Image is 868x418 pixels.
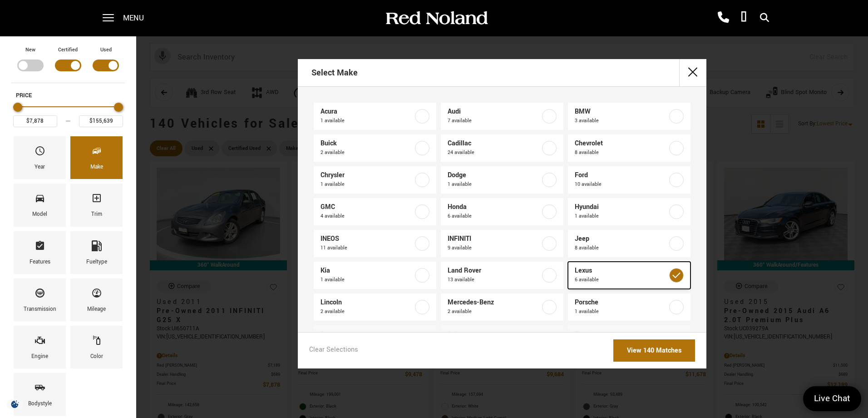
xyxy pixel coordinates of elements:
[448,203,540,212] span: Honda
[575,234,667,244] span: Jeep
[14,184,66,226] div: ModelModel
[5,399,25,409] img: Opt-Out Icon
[448,180,540,189] span: 1 available
[314,103,436,130] a: Acura1 available
[91,143,102,162] span: Make
[321,307,413,316] span: 2 available
[321,244,413,253] span: 11 available
[575,139,667,148] span: Chevrolet
[575,180,667,189] span: 10 available
[35,143,45,162] span: Year
[575,116,667,125] span: 3 available
[803,386,861,411] a: Live Chat
[321,266,413,275] span: Kia
[448,234,540,244] span: INFINITI
[14,373,66,416] div: BodystyleBodystyle
[575,148,667,157] span: 8 available
[91,209,102,219] div: Trim
[568,325,690,353] a: Toyota11 available
[28,399,52,409] div: Bodystyle
[575,171,667,180] span: Ford
[575,307,667,316] span: 1 available
[314,166,436,194] a: Chrysler1 available
[809,393,855,405] span: Live Chat
[90,162,103,172] div: Make
[568,103,690,130] a: BMW3 available
[91,285,102,304] span: Mileage
[441,166,563,194] a: Dodge1 available
[314,230,436,257] a: INEOS11 available
[14,326,66,368] div: EngineEngine
[70,326,123,368] div: ColorColor
[311,60,358,85] h2: Select Make
[314,262,436,289] a: Kia1 available
[441,134,563,162] a: Cadillac24 available
[31,352,48,362] div: Engine
[575,266,667,275] span: Lexus
[448,275,540,284] span: 13 available
[613,339,695,362] a: View 140 Matches
[575,330,667,339] span: Toyota
[35,285,45,304] span: Transmission
[448,330,540,339] span: Subaru
[321,139,413,148] span: Buick
[90,352,103,362] div: Color
[24,304,56,314] div: Transmission
[86,257,107,267] div: Fueltype
[16,91,120,100] h5: Price
[14,136,66,179] div: YearYear
[568,198,690,225] a: Hyundai1 available
[321,180,413,189] span: 1 available
[314,294,436,321] a: Lincoln2 available
[25,45,35,55] label: New
[91,333,102,352] span: Color
[441,198,563,225] a: Honda6 available
[13,115,57,127] input: Minimum
[441,262,563,289] a: Land Rover13 available
[575,212,667,221] span: 1 available
[441,294,563,321] a: Mercedes-Benz2 available
[35,238,45,257] span: Features
[575,298,667,307] span: Porsche
[14,231,66,274] div: FeaturesFeatures
[35,333,45,352] span: Engine
[575,244,667,253] span: 8 available
[70,184,123,226] div: TrimTrim
[448,307,540,316] span: 2 available
[448,116,540,125] span: 7 available
[100,45,112,55] label: Used
[568,230,690,257] a: Jeep8 available
[679,59,706,86] button: close
[321,234,413,244] span: INEOS
[314,134,436,162] a: Buick2 available
[11,45,125,83] div: Filter by Vehicle Type
[568,166,690,194] a: Ford10 available
[91,238,102,257] span: Fueltype
[314,198,436,225] a: GMC4 available
[321,298,413,307] span: Lincoln
[14,279,66,321] div: TransmissionTransmission
[441,103,563,130] a: Audi7 available
[448,148,540,157] span: 24 available
[35,380,45,399] span: Bodystyle
[70,136,123,179] div: MakeMake
[35,190,45,209] span: Model
[441,230,563,257] a: INFINITI9 available
[13,100,123,127] div: Price
[448,266,540,275] span: Land Rover
[13,103,22,112] div: Minimum Price
[314,325,436,353] a: Ram5 available
[114,103,123,112] div: Maximum Price
[5,399,25,409] section: Click to Open Cookie Consent Modal
[91,190,102,209] span: Trim
[35,162,45,172] div: Year
[70,279,123,321] div: MileageMileage
[321,171,413,180] span: Chrysler
[321,275,413,284] span: 1 available
[70,231,123,274] div: FueltypeFueltype
[575,203,667,212] span: Hyundai
[575,107,667,116] span: BMW
[568,262,690,289] a: Lexus6 available
[575,275,667,284] span: 6 available
[321,148,413,157] span: 2 available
